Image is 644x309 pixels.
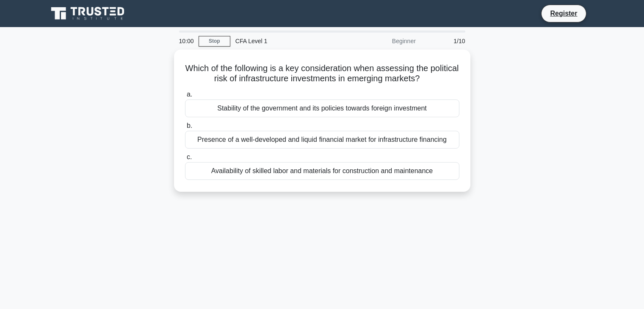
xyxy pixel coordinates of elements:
[421,33,470,50] div: 1/10
[184,63,460,84] h5: Which of the following is a key consideration when assessing the political risk of infrastructure...
[185,99,459,117] div: Stability of the government and its policies towards foreign investment
[174,33,199,50] div: 10:00
[187,91,192,98] span: a.
[199,36,230,47] a: Stop
[185,162,459,180] div: Availability of skilled labor and materials for construction and maintenance
[347,33,421,50] div: Beginner
[185,131,459,149] div: Presence of a well-developed and liquid financial market for infrastructure financing
[230,33,347,50] div: CFA Level 1
[545,8,582,19] a: Register
[187,122,192,129] span: b.
[187,153,192,160] span: c.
